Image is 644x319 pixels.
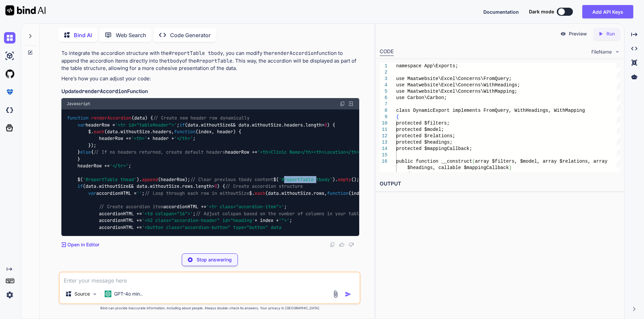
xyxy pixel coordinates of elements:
div: 3 [380,76,387,82]
p: Bind AI [74,31,92,39]
span: data [134,115,145,121]
span: withoutSize [252,122,281,128]
div: 9 [380,114,387,120]
span: headers [153,129,171,135]
span: each [94,129,104,135]
span: protected $filters; [396,121,450,126]
img: attachment [332,290,339,298]
div: 5 [380,88,387,95]
span: { [396,114,399,119]
div: 14 [380,146,387,152]
span: withoutSize [150,183,179,189]
span: each [255,190,265,196]
img: Pick Models [92,291,98,297]
div: 17 [380,171,387,177]
span: var [88,190,96,196]
span: renderAccordion [91,115,131,121]
span: index, header [198,129,233,135]
span: ) [509,165,512,170]
span: else [80,149,91,155]
code: #reportTable tbody [169,50,223,57]
button: Add API Keys [582,5,633,18]
span: withoutSize [281,190,311,196]
span: ings, WithMapping [537,108,585,113]
img: settings [4,289,15,301]
div: 8 [380,107,387,114]
img: copy [340,101,345,106]
span: '' [137,190,142,196]
p: Code Generator [170,31,211,39]
span: array $filters, $model, array $relations, array [475,159,607,164]
p: Here’s how you can adjust your code: [61,75,359,83]
span: // Create accordion item [99,204,163,210]
span: function [174,129,196,135]
p: Bind can provide inaccurate information, including about people. Always double-check its answers.... [59,306,361,311]
span: protected $headings; [396,140,452,145]
span: if [179,122,185,128]
img: icon [345,291,352,298]
span: '<tr id="tableHeader">' [115,122,177,128]
span: if [77,183,83,189]
span: rows [314,190,324,196]
div: 13 [380,139,387,146]
span: class DynamicExport implements FromQuery, WithHead [396,108,537,113]
img: ai-studio [4,50,15,62]
span: namespace App\Exports; [396,63,458,69]
img: githubLight [4,68,15,80]
p: To integrate the accordion structure with the , you can modify the function to append the accordi... [61,50,359,72]
span: withoutSize [120,129,150,135]
img: like [339,242,344,247]
span: // Create accordion structure [225,183,303,189]
img: Bind AI [5,5,46,15]
p: Preview [569,30,587,37]
p: Source [74,291,90,297]
span: '<button class="accordion-button" type="button" data [142,224,281,230]
div: 6 [380,95,387,101]
span: // Check if there are rows in withoutSize [359,176,469,182]
span: { [407,171,410,177]
p: Web Search [116,31,146,39]
div: 15 [380,152,387,158]
span: FileName [591,49,612,55]
span: protected $mappingCallback; [396,146,472,151]
img: dislike [348,242,354,247]
span: public function __construct [396,159,472,164]
img: chat [4,32,15,44]
div: 1 [380,63,387,69]
span: protected $model; [396,127,444,132]
div: 12 [380,133,387,139]
div: 4 [380,82,387,88]
span: withoutSize [201,122,230,128]
span: append [142,176,158,182]
span: empty [338,176,351,182]
span: '#reportTable tbody' [279,176,332,182]
img: darkCloudIdeIcon [4,104,15,116]
div: 10 [380,120,387,127]
span: headers [284,122,303,128]
span: '<h2 class="accordion-header" id="heading' [142,218,255,224]
span: '<td colspan="16">' [142,211,193,217]
div: 7 [380,101,387,107]
span: '<th>' [131,136,147,142]
span: rows [182,183,193,189]
img: GPT-4o mini [105,291,111,297]
span: // Create new header row dynamically [153,115,250,121]
img: preview [560,31,566,37]
span: use Maatwebsite\Excel\Concerns\WithMapping; [396,89,517,94]
code: tbody [167,58,182,64]
span: '<tr class="accordion-item">' [206,204,284,210]
span: '</th>' [174,136,193,142]
span: function [327,190,348,196]
img: premium [4,86,15,98]
span: // If no headers returned, create default headers [94,149,225,155]
span: Javascript [67,101,90,106]
code: #reportTable [196,58,232,64]
span: '">' [279,218,289,224]
span: '</tr>' [110,163,128,169]
div: 16 [380,158,387,165]
span: '#reportTable thead' [83,176,137,182]
span: withoutSize [99,183,128,189]
div: 2 [380,69,387,76]
h2: OUTPUT [376,176,624,192]
div: 11 [380,127,387,133]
